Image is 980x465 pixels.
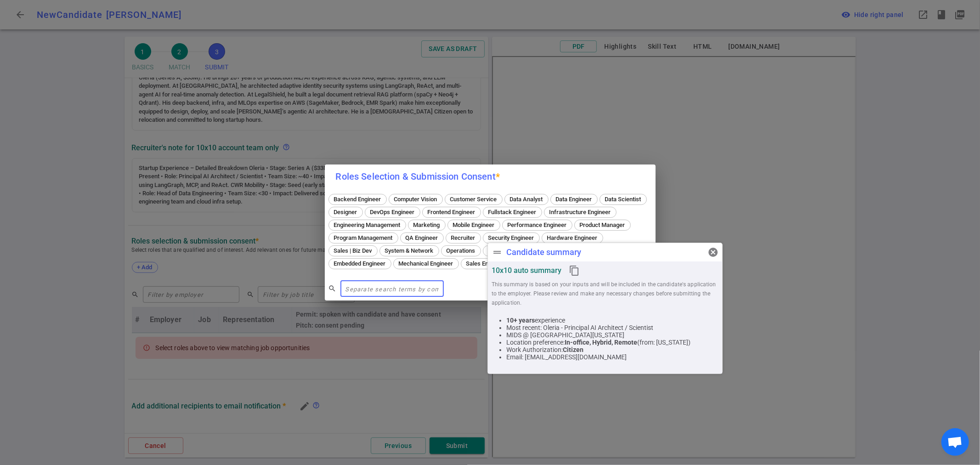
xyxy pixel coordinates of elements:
[447,196,500,203] span: Customer Service
[485,234,538,241] span: Security Engineer
[331,234,396,241] span: Program Management
[553,196,595,203] span: Data Engineer
[485,209,540,215] span: Fullstack Engineer
[546,209,614,215] span: Infrastructure Engineer
[507,196,546,203] span: Data Analyst
[382,247,437,254] span: System & Network
[329,284,337,293] span: search
[340,281,444,296] input: Separate search terms by comma or space
[331,260,389,267] span: Embedded Engineer
[941,428,969,456] div: Open chat
[485,247,510,254] span: Others
[602,196,645,203] span: Data Scientist
[402,234,442,241] span: QA Engineer
[425,209,479,215] span: Frontend Engineer
[396,260,457,267] span: Mechanical Engineer
[577,221,629,228] span: Product Manager
[331,247,375,254] span: Sales | Biz Dev
[443,247,479,254] span: Operations
[448,234,479,241] span: Recruiter
[367,209,418,215] span: DevOps Engineer
[410,221,443,228] span: Marketing
[331,209,361,215] span: Designer
[331,221,404,228] span: Engineering Management
[391,196,441,203] span: Computer Vision
[544,234,601,241] span: Hardware Engineer
[463,260,509,267] span: Sales Engineer
[450,221,498,228] span: Mobile Engineer
[331,196,385,203] span: Backend Engineer
[504,221,570,228] span: Performance Engineer
[336,171,500,182] label: Roles Selection & Submission Consent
